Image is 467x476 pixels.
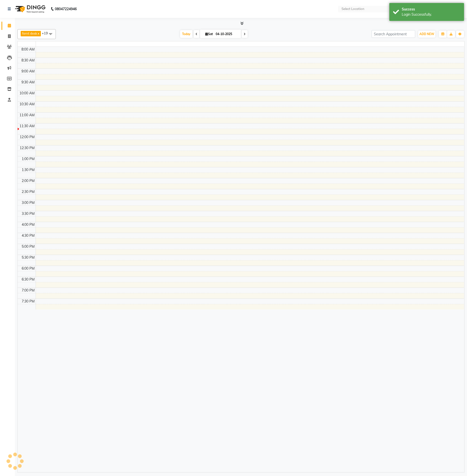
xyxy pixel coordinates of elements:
[18,123,36,129] div: 11:30 AM
[42,31,52,35] span: +19
[21,200,36,205] div: 3:00 PM
[21,156,36,162] div: 1:00 PM
[21,189,36,194] div: 2:30 PM
[418,31,435,38] button: ADD NEW
[18,102,36,107] div: 10:30 AM
[20,58,36,63] div: 8:30 AM
[18,113,36,118] div: 11:00 AM
[55,2,77,16] b: 08047224946
[204,32,214,36] span: Sat
[21,288,36,293] div: 7:00 PM
[21,266,36,271] div: 6:00 PM
[21,222,36,227] div: 4:00 PM
[21,167,36,173] div: 1:30 PM
[341,6,364,11] div: Select Location
[37,31,39,35] a: x
[21,233,36,238] div: 4:30 PM
[21,178,36,183] div: 2:00 PM
[19,145,36,151] div: 12:30 PM
[402,12,460,17] div: Login Successfully.
[19,134,36,140] div: 12:00 PM
[21,255,36,260] div: 5:30 PM
[20,69,36,74] div: 9:00 AM
[21,299,36,304] div: 7:30 PM
[372,30,415,38] input: Search Appointment
[13,2,47,16] img: logo
[419,32,434,36] span: ADD NEW
[20,80,36,85] div: 9:30 AM
[22,31,37,35] span: fornt desk
[21,244,36,249] div: 5:00 PM
[402,7,460,12] div: Success
[21,211,36,216] div: 3:30 PM
[20,47,36,52] div: 8:00 AM
[21,277,36,282] div: 6:30 PM
[214,30,239,38] input: 2025-10-04
[180,30,193,38] span: Today
[18,91,36,96] div: 10:00 AM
